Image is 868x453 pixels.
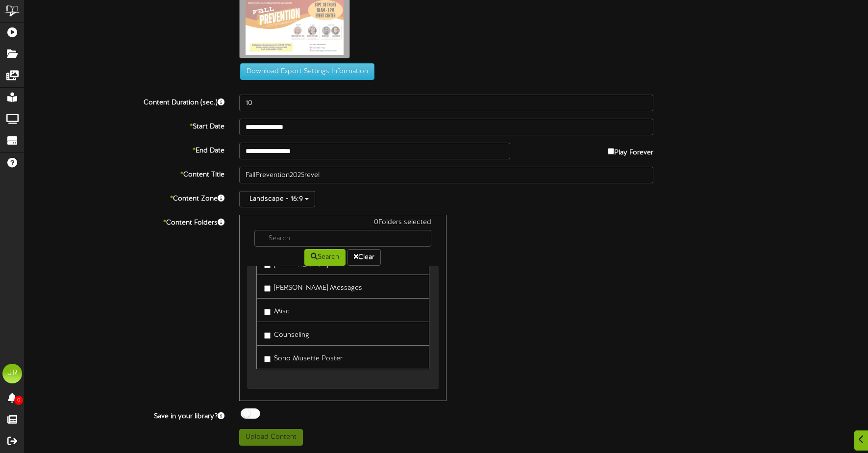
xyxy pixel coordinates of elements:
[264,303,290,317] label: Misc
[239,429,303,446] button: Upload Content
[17,143,232,156] label: End Date
[608,143,653,158] label: Play Forever
[264,356,271,362] input: Sono Musette Poster
[17,95,232,108] label: Content Duration (sec.)
[264,327,309,340] label: Counseling
[264,285,271,292] input: [PERSON_NAME] Messages
[17,167,232,180] label: Content Title
[347,249,381,266] button: Clear
[264,332,271,339] input: Counseling
[304,249,346,266] button: Search
[235,68,374,75] a: Download Export Settings Information
[240,63,374,80] button: Download Export Settings Information
[17,191,232,204] label: Content Zone
[254,230,431,247] input: -- Search --
[14,396,23,405] span: 0
[264,309,271,315] input: Misc
[17,215,232,228] label: Content Folders
[17,408,232,422] label: Save in your library?
[264,351,343,364] label: Sono Musette Poster
[608,148,614,154] input: Play Forever
[239,191,315,207] button: Landscape - 16:9
[264,280,362,293] label: [PERSON_NAME] Messages
[239,167,654,183] input: Title of this Content
[17,119,232,132] label: Start Date
[2,364,22,383] div: JR
[247,218,439,230] div: 0 Folders selected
